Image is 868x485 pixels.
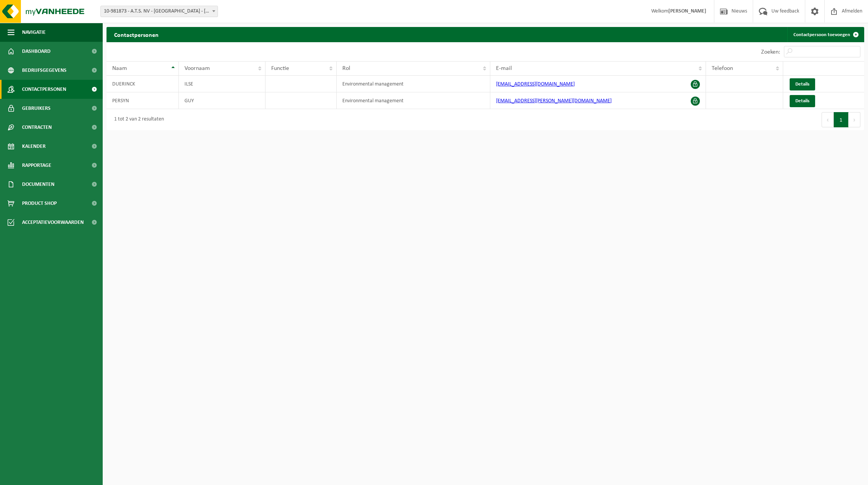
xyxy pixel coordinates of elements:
span: Voornaam [184,65,210,71]
span: E-mail [496,65,512,71]
a: [EMAIL_ADDRESS][DOMAIN_NAME] [496,81,575,87]
span: Contactpersonen [22,80,66,99]
a: [EMAIL_ADDRESS][PERSON_NAME][DOMAIN_NAME] [496,98,612,104]
td: PERSYN [107,92,179,109]
span: Details [795,82,809,87]
label: Zoeken: [761,49,780,55]
span: Functie [271,65,289,71]
span: Documenten [22,175,54,194]
td: Environmental management [337,76,491,92]
span: Dashboard [22,42,51,61]
span: 10-981873 - A.T.S. NV - LANGERBRUGGE - GENT [100,6,218,17]
td: ILSE [179,76,265,92]
span: Telefoon [712,65,733,71]
span: Contracten [22,118,52,137]
span: Product Shop [22,194,57,213]
span: Rapportage [22,156,51,175]
strong: [PERSON_NAME] [668,8,706,14]
a: Contactpersoon toevoegen [787,27,863,42]
span: Kalender [22,137,46,156]
td: Environmental management [337,92,491,109]
h2: Contactpersonen [107,27,166,42]
td: GUY [179,92,265,109]
span: Rol [342,65,350,71]
a: Details [790,95,815,107]
a: Details [790,78,815,90]
button: Previous [822,112,834,127]
span: Gebruikers [22,99,51,118]
button: Next [849,112,860,127]
span: Navigatie [22,23,46,42]
span: Naam [112,65,127,71]
div: 1 tot 2 van 2 resultaten [110,113,164,127]
span: Details [795,98,809,103]
span: 10-981873 - A.T.S. NV - LANGERBRUGGE - GENT [101,6,218,17]
span: Bedrijfsgegevens [22,61,67,80]
td: DUERINCK [107,76,179,92]
button: 1 [834,112,849,127]
span: Acceptatievoorwaarden [22,213,84,232]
